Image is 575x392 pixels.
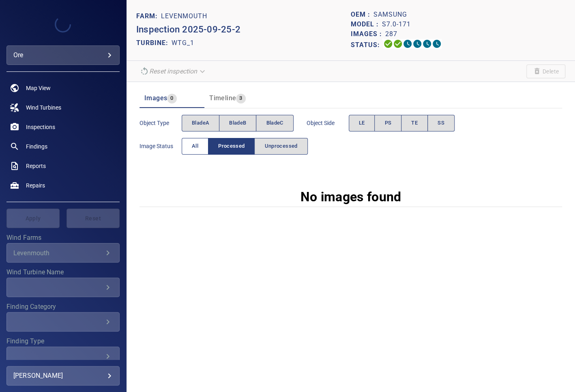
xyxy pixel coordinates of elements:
[6,347,120,366] div: Finding Type
[383,39,393,49] svg: Uploading 100%
[192,118,209,128] span: bladeA
[136,23,351,37] p: Inspection 2025-09-25-2
[264,142,297,151] span: Unprocessed
[136,38,172,48] p: TURBINE:
[351,29,385,39] p: Images :
[139,142,182,150] span: Image Status
[6,176,120,195] a: repairs noActive
[6,269,120,276] label: Wind Turbine Name
[13,249,103,257] div: Levenmouth
[6,312,120,332] div: Finding Category
[382,19,411,29] p: S7.0-171
[208,138,255,155] button: Processed
[349,115,455,131] div: objectSide
[6,304,120,310] label: Finding Category
[307,119,349,127] span: Object Side
[300,187,401,207] p: No images found
[438,118,444,128] span: SS
[182,138,308,155] div: imageStatus
[182,115,219,131] button: bladeA
[351,19,382,29] p: Model :
[6,338,120,345] label: Finding Type
[385,29,397,39] p: 287
[6,137,120,156] a: findings noActive
[6,235,120,241] label: Wind Farms
[26,123,55,131] span: Inspections
[218,142,245,151] span: Processed
[6,243,120,263] div: Wind Farms
[161,11,207,21] p: Levenmouth
[26,181,45,190] span: Repairs
[351,10,373,19] p: OEM :
[526,65,565,78] span: Unable to delete the inspection due to your user permissions
[373,10,407,19] p: Samsung
[136,64,210,78] div: Unable to reset the inspection due to your user permissions
[6,45,120,65] div: ore
[422,39,432,49] svg: Matching 0%
[26,84,51,92] span: Map View
[13,49,113,62] div: ore
[432,39,442,49] svg: Classification 0%
[411,118,418,128] span: TE
[6,78,120,98] a: map noActive
[144,94,167,102] span: Images
[384,118,391,128] span: PS
[149,67,197,75] em: Reset inspection
[182,138,208,155] button: All
[393,39,403,49] svg: Data Formatted 100%
[172,38,194,48] p: WTG_1
[26,162,46,170] span: Reports
[6,98,120,117] a: windturbines noActive
[6,278,120,297] div: Wind Turbine Name
[26,103,61,112] span: Wind Turbines
[192,142,198,151] span: All
[139,119,182,127] span: Object type
[359,118,365,128] span: LE
[6,117,120,137] a: inspections noActive
[167,94,176,103] span: 0
[403,39,412,49] svg: Selecting 0%
[136,11,161,21] p: FARM:
[209,94,236,102] span: Timeline
[412,39,422,49] svg: ML Processing 0%
[229,118,246,128] span: bladeB
[182,115,294,131] div: objectType
[13,369,113,382] div: [PERSON_NAME]
[401,115,428,131] button: TE
[6,156,120,176] a: reports noActive
[236,94,245,103] span: 3
[256,115,293,131] button: bladeC
[254,138,307,155] button: Unprocessed
[374,115,401,131] button: PS
[427,115,455,131] button: SS
[349,115,375,131] button: LE
[219,115,256,131] button: bladeB
[266,118,283,128] span: bladeC
[351,39,383,51] p: Status:
[26,142,47,151] span: Findings
[136,64,210,78] div: Reset inspection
